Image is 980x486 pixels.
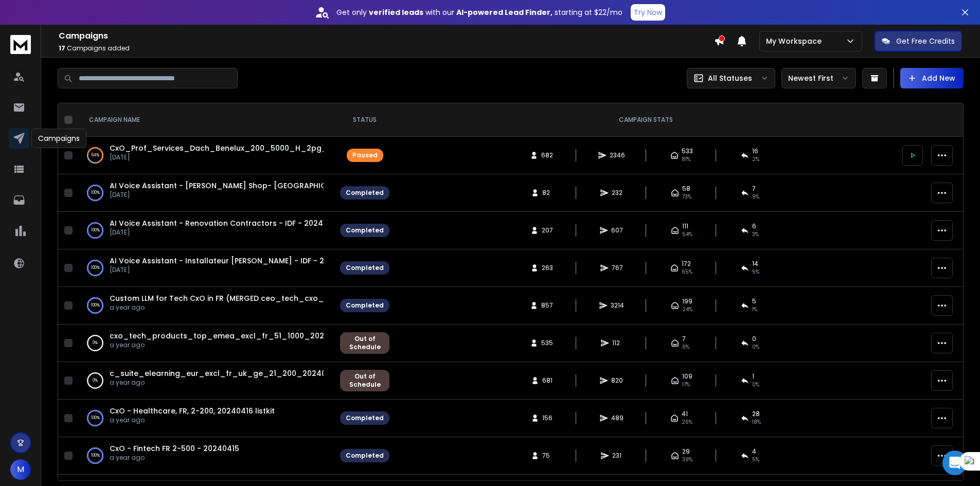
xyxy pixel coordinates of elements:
span: 2346 [610,151,625,159]
span: 28 [752,410,760,418]
p: Get only with our starting at $22/mo [336,7,622,17]
td: 64%CxO_Prof_Services_Dach_Benelux_200_5000_H_2pg_20241205[DATE] [77,137,334,174]
td: 100%AI Voice Assistant - Installateur [PERSON_NAME] - IDF - 20241107[DATE] [77,249,334,287]
span: 820 [611,376,623,385]
span: 607 [611,226,623,235]
span: 682 [541,151,553,159]
span: 54 % [682,230,692,239]
span: 2 % [752,155,759,164]
span: 7 [752,185,756,193]
span: 24 % [682,305,692,314]
p: Get Free Credits [896,36,955,46]
td: 100%CxO - Healthcare, FR, 2-200, 20240416 listkita year ago [77,400,334,437]
a: Custom LLM for Tech CxO in FR (MERGED ceo_tech_cxo_fr_11_2000_20240707 - SAFE) [110,293,438,303]
button: M [10,459,31,480]
div: Completed [346,226,384,235]
span: 263 [542,264,553,272]
span: 6 % [682,343,689,351]
span: c_suite_elearning_eur_excl_fr_uk_ge_21_200_20240521 - Safe [110,368,363,379]
span: 172 [682,260,691,268]
span: 1 % [752,305,757,314]
strong: AI-powered Lead Finder, [456,7,553,17]
span: 17 [59,44,65,52]
span: 112 [612,339,622,347]
strong: verified leads [369,7,423,17]
button: Newest First [781,68,856,88]
span: 0 % [752,381,759,389]
th: CAMPAIGN STATS [396,103,896,137]
p: [DATE] [110,228,324,237]
p: [DATE] [110,266,324,274]
td: 100%AI Voice Assistant - [PERSON_NAME] Shop- [GEOGRAPHIC_DATA] + 92 - 202411 12-25[DATE] [77,174,334,212]
div: Completed [346,189,384,197]
p: My Workspace [766,36,826,46]
span: 199 [682,297,692,305]
span: 39 % [682,456,692,464]
a: CxO - Healthcare, FR, 2-200, 20240416 listkit [110,406,275,416]
span: 58 [682,185,690,193]
span: 156 [542,414,553,422]
span: 5 [752,297,756,305]
div: Campaigns [31,129,86,148]
p: [DATE] [110,191,324,199]
span: 81 % [682,155,690,164]
p: 64 % [92,150,99,160]
a: CxO_Prof_Services_Dach_Benelux_200_5000_H_2pg_20241205 [110,143,363,153]
p: a year ago [110,303,324,312]
p: a year ago [110,454,239,462]
a: AI Voice Assistant - [PERSON_NAME] Shop- [GEOGRAPHIC_DATA] + 92 - 202411 12-25 [110,181,429,191]
span: 82 [542,189,553,197]
span: 7 [682,335,686,343]
p: 0 % [93,375,98,386]
div: Out of Schedule [346,335,384,351]
span: 231 [612,452,622,460]
a: AI Voice Assistant - Renovation Contractors - IDF - 20241108 [110,218,337,228]
p: a year ago [110,416,275,424]
img: logo [10,35,31,54]
span: AI Voice Assistant - Installateur [PERSON_NAME] - IDF - 20241107 [110,256,353,266]
span: 5 % [752,268,759,276]
span: 5 % [752,456,759,464]
span: 41 [682,410,688,418]
th: STATUS [334,103,396,137]
a: cxo_tech_products_top_emea_excl_fr_51_1000_20240528 [110,331,348,341]
span: 14 [752,260,758,268]
p: 100 % [91,451,100,461]
p: a year ago [110,379,324,387]
span: 681 [542,376,553,385]
td: 100%Custom LLM for Tech CxO in FR (MERGED ceo_tech_cxo_fr_11_2000_20240707 - SAFE)a year ago [77,287,334,325]
span: 75 [542,452,553,460]
p: 0 % [93,338,98,348]
button: Add New [900,68,964,88]
td: 100%AI Voice Assistant - Renovation Contractors - IDF - 20241108[DATE] [77,212,334,249]
div: Out of Schedule [346,372,384,389]
span: 207 [542,226,553,235]
div: Completed [346,264,384,272]
span: 6 [752,222,756,230]
p: Try Now [634,7,662,17]
p: All Statuses [708,73,752,83]
td: 100%CxO - Fintech FR 2-500 - 20240415a year ago [77,437,334,475]
span: 232 [612,189,622,197]
span: 767 [612,264,623,272]
div: Completed [346,414,384,422]
div: Open Intercom Messenger [942,451,967,475]
p: 100 % [91,188,100,198]
button: Try Now [631,4,665,21]
span: 9 % [752,193,759,201]
span: 533 [682,147,693,155]
span: 4 [752,447,756,456]
th: CAMPAIGN NAME [77,103,334,137]
span: 26 % [682,418,692,426]
span: 73 % [682,193,691,201]
div: Completed [346,452,384,460]
span: 857 [541,301,553,310]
